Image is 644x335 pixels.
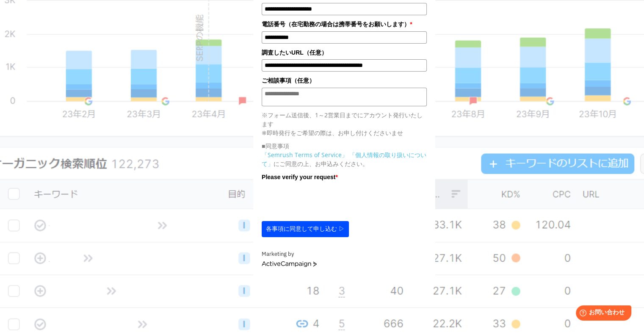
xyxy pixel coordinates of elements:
p: ※フォーム送信後、1～2営業日までにアカウント発行いたします ※即時発行をご希望の際は、お申し付けくださいませ [262,111,427,137]
a: 「Semrush Terms of Service」 [262,151,348,159]
a: 「個人情報の取り扱いについて」 [262,151,426,168]
p: ■同意事項 [262,141,427,150]
label: Please verify your request [262,172,427,182]
iframe: Help widget launcher [569,302,635,326]
iframe: reCAPTCHA [262,184,390,217]
button: 各事項に同意して申し込む ▷ [262,221,349,237]
label: ご相談事項（任意） [262,76,427,85]
p: にご同意の上、お申込みください。 [262,150,427,168]
label: 調査したいURL（任意） [262,48,427,57]
div: Marketing by [262,250,427,259]
label: 電話番号（在宅勤務の場合は携帯番号をお願いします） [262,19,427,29]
